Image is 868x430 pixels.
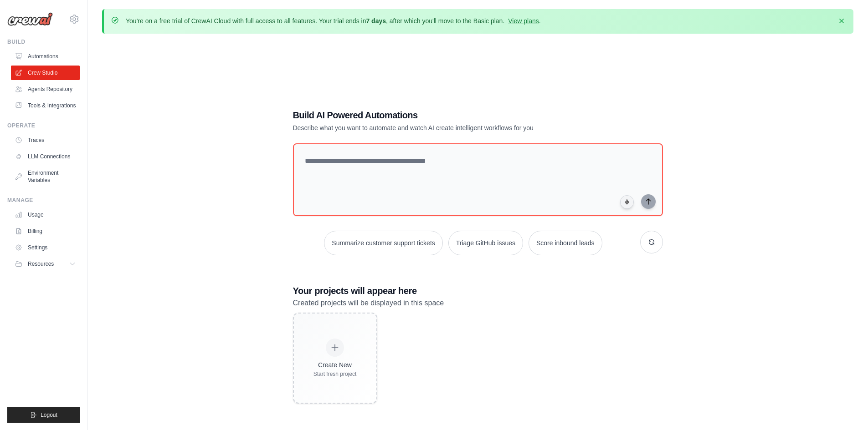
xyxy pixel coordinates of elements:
[366,17,386,25] strong: 7 days
[11,82,80,96] a: Agents Repository
[313,370,357,378] div: Start fresh project
[293,123,599,132] p: Describe what you want to automate and watch AI create intelligent workflows for you
[7,12,53,26] img: Logo
[11,207,80,222] a: Usage
[11,257,80,271] button: Resources
[293,109,599,121] h1: Build AI Powered Automations
[11,149,80,164] a: LLM Connections
[11,49,80,64] a: Automations
[620,195,634,209] button: Click to speak your automation idea
[7,407,80,423] button: Logout
[126,16,541,25] p: You're on a free trial of CrewAI Cloud with full access to all features. Your trial ends in , aft...
[11,98,80,113] a: Tools & Integrations
[7,38,80,46] div: Build
[7,122,80,129] div: Operate
[313,360,357,369] div: Create New
[41,411,57,419] span: Logout
[11,166,80,187] a: Environment Variables
[11,66,80,80] a: Crew Studio
[11,240,80,255] a: Settings
[508,17,539,25] a: View plans
[640,231,663,253] button: Get new suggestions
[11,224,80,238] a: Billing
[28,260,54,268] span: Resources
[324,231,442,255] button: Summarize customer support tickets
[11,133,80,147] a: Traces
[529,231,602,255] button: Score inbound leads
[448,231,523,255] button: Triage GitHub issues
[7,197,80,204] div: Manage
[293,297,663,309] p: Created projects will be displayed in this space
[293,284,663,297] h3: Your projects will appear here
